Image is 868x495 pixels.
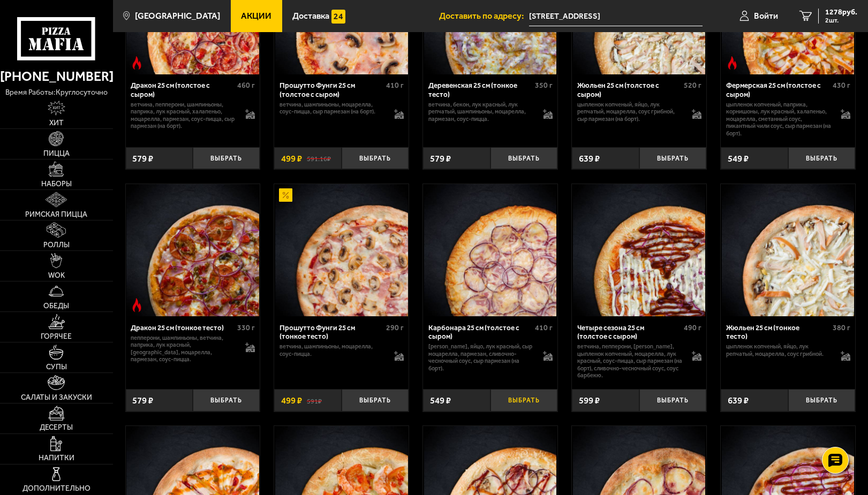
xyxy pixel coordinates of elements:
[577,323,681,340] div: Четыре сезона 25 см (толстое с сыром)
[46,363,67,371] span: Супы
[833,323,850,332] span: 380 г
[342,147,409,169] button: Выбрать
[825,17,857,24] span: 2 шт.
[21,394,92,401] span: Салаты и закуски
[274,184,409,316] a: АкционныйПрошутто Фунги 25 см (тонкое тесто)
[579,153,600,164] span: 639 ₽
[386,81,404,90] span: 410 г
[726,56,739,70] img: Острое блюдо
[193,389,260,411] button: Выбрать
[43,150,70,157] span: Пицца
[386,323,404,332] span: 290 г
[428,81,532,98] div: Деревенская 25 см (тонкое тесто)
[307,395,322,405] s: 591 ₽
[132,153,153,164] span: 579 ₽
[43,302,69,310] span: Обеды
[48,272,65,279] span: WOK
[280,343,385,357] p: ветчина, шампиньоны, моцарелла, соус-пицца.
[428,343,534,372] p: [PERSON_NAME], яйцо, лук красный, сыр Моцарелла, пармезан, сливочно-чесночный соус, сыр пармезан ...
[684,81,701,90] span: 520 г
[131,323,235,332] div: Дракон 25 см (тонкое тесто)
[131,81,235,98] div: Дракон 25 см (толстое с сыром)
[722,184,854,316] img: Жюльен 25 см (тонкое тесто)
[728,395,749,406] span: 639 ₽
[535,81,553,90] span: 350 г
[280,81,383,98] div: Прошутто Фунги 25 см (толстое с сыром)
[22,485,90,492] span: Дополнительно
[292,12,329,20] span: Доставка
[130,56,144,70] img: Острое блюдо
[423,184,557,316] a: Карбонара 25 см (толстое с сыром)
[331,10,345,23] img: 15daf4d41897b9f0e9f617042186c801.svg
[41,333,72,340] span: Горячее
[280,101,385,116] p: ветчина, шампиньоны, моцарелла, соус-пицца, сыр пармезан (на борт).
[132,395,153,406] span: 579 ₽
[130,298,144,311] img: Острое блюдо
[279,188,292,202] img: Акционный
[307,154,331,163] s: 591.16 ₽
[131,101,236,130] p: ветчина, пепперони, шампиньоны, паприка, лук красный, халапеньо, моцарелла, пармезан, соус-пицца,...
[577,343,683,379] p: ветчина, пепперони, [PERSON_NAME], цыпленок копченый, моцарелла, лук красный, соус-пицца, сыр пар...
[573,184,705,316] img: Четыре сезона 25 см (толстое с сыром)
[825,9,857,16] span: 1278 руб.
[428,101,534,123] p: ветчина, бекон, лук красный, лук репчатый, шампиньоны, моцарелла, пармезан, соус-пицца.
[721,184,855,316] a: Жюльен 25 см (тонкое тесто)
[281,395,302,406] span: 499 ₽
[237,323,255,332] span: 330 г
[135,12,220,20] span: [GEOGRAPHIC_DATA]
[788,389,855,411] button: Выбрать
[639,147,706,169] button: Выбрать
[833,81,850,90] span: 430 г
[529,6,703,26] span: Афонская улица, 17к1
[726,101,832,138] p: цыпленок копченый, паприка, корнишоны, лук красный, халапеньо, моцарелла, сметанный соус, пикантн...
[490,147,557,169] button: Выбрать
[280,323,383,340] div: Прошутто Фунги 25 см (тонкое тесто)
[39,454,74,462] span: Напитки
[41,180,72,188] span: Наборы
[126,184,259,316] img: Дракон 25 см (тонкое тесто)
[241,12,271,20] span: Акции
[788,147,855,169] button: Выбрать
[193,147,260,169] button: Выбрать
[43,241,70,249] span: Роллы
[577,81,681,98] div: Жюльен 25 см (толстое с сыром)
[131,334,236,363] p: пепперони, шампиньоны, ветчина, паприка, лук красный, [GEOGRAPHIC_DATA], моцарелла, пармезан, соу...
[281,153,302,164] span: 499 ₽
[25,211,87,218] span: Римская пицца
[342,389,409,411] button: Выбрать
[684,323,701,332] span: 490 г
[430,395,451,406] span: 549 ₽
[535,323,553,332] span: 410 г
[579,395,600,406] span: 599 ₽
[726,81,830,98] div: Фермерская 25 см (толстое с сыром)
[275,184,407,316] img: Прошутто Фунги 25 см (тонкое тесто)
[439,12,529,20] span: Доставить по адресу:
[49,119,64,127] span: Хит
[728,153,749,164] span: 549 ₽
[237,81,255,90] span: 460 г
[529,6,703,26] input: Ваш адрес доставки
[424,184,556,316] img: Карбонара 25 см (толстое с сыром)
[726,323,830,340] div: Жюльен 25 см (тонкое тесто)
[754,12,778,20] span: Войти
[639,389,706,411] button: Выбрать
[572,184,706,316] a: Четыре сезона 25 см (толстое с сыром)
[40,424,73,431] span: Десерты
[428,323,532,340] div: Карбонара 25 см (толстое с сыром)
[126,184,260,316] a: Острое блюдоДракон 25 см (тонкое тесто)
[490,389,557,411] button: Выбрать
[726,343,832,357] p: цыпленок копченый, яйцо, лук репчатый, моцарелла, соус грибной.
[430,153,451,164] span: 579 ₽
[577,101,683,123] p: цыпленок копченый, яйцо, лук репчатый, моцарелла, соус грибной, сыр пармезан (на борт).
